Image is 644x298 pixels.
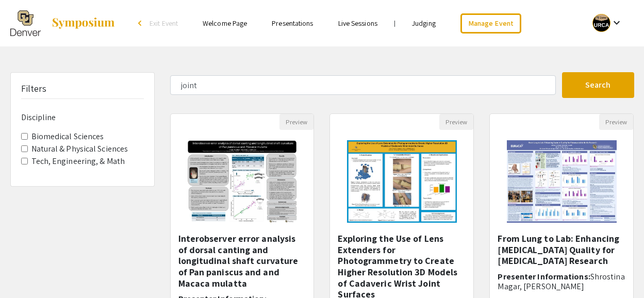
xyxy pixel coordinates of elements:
[8,252,44,290] iframe: Chat
[498,271,624,292] span: Shrostina Magar, [PERSON_NAME]
[582,11,634,35] button: Expand account dropdown
[203,19,247,28] a: Welcome Page
[178,233,306,289] h5: Interobserver error analysis of dorsal canting and longitudinal shaft curvature of Pan paniscus a...
[460,13,521,34] a: Manage Event
[150,19,178,28] span: Exit Event
[31,130,104,143] label: Biomedical Sciences
[390,19,400,28] li: |
[138,20,144,26] div: arrow_back_ios
[610,16,623,29] mat-icon: Expand account dropdown
[31,143,128,155] label: Natural & Physical Sciences
[498,233,625,267] h5: From Lung to Lab: Enhancing [MEDICAL_DATA] Quality for [MEDICAL_DATA] Research​​
[177,130,307,233] img: <p>Interobserver error analysis of dorsal canting and longitudinal shaft curvature of Pan paniscu...
[10,10,115,36] a: The 2025 Research and Creative Activities Symposium (RaCAS)
[562,72,634,98] button: Search
[439,114,473,130] button: Preview
[498,272,625,291] h6: Presenter Informations:
[51,17,115,29] img: Symposium by ForagerOne
[337,130,467,233] img: <p class="ql-align-center"><strong style="color: black;">Exploring the Use of Lens Extenders for ...
[10,10,41,36] img: The 2025 Research and Creative Activities Symposium (RaCAS)
[279,114,313,130] button: Preview
[497,130,627,233] img: <p>From Lung to Lab: Enhancing Sputum Quality for Rheumatoid Arthritis Research​<span style="colo...
[599,114,633,130] button: Preview
[412,19,436,28] a: Judging
[31,155,125,168] label: Tech, Engineering, & Math
[21,112,144,122] h6: Discipline
[170,75,556,95] input: Search Keyword(s) Or Author(s)
[272,19,313,28] a: Presentations
[338,19,377,28] a: Live Sessions
[21,83,47,94] h5: Filters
